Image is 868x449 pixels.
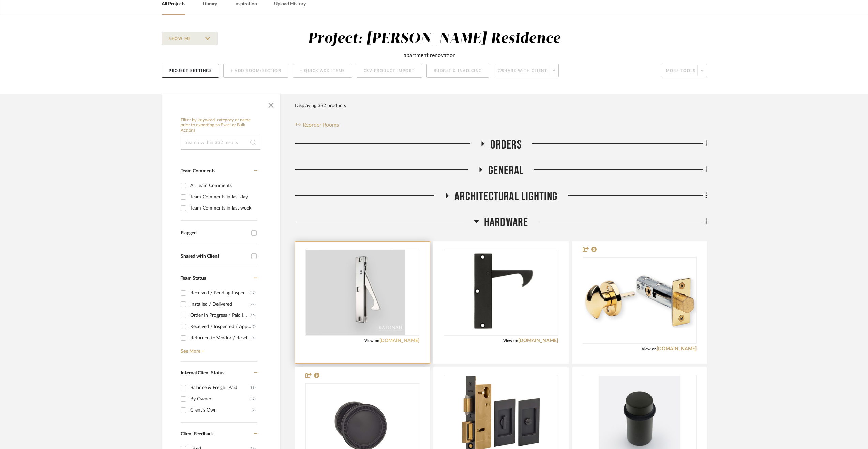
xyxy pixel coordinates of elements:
[190,288,250,298] div: Received / Pending Inspection
[293,64,352,78] button: + Quick Add Items
[666,68,695,78] span: More tools
[454,189,557,204] span: Architectural Lighting
[181,230,248,236] div: Flagged
[320,250,405,335] img: Knife Edge Pull
[190,180,256,191] div: All Team Comments
[498,68,548,78] span: Share with client
[662,64,707,77] button: More tools
[252,321,256,332] div: (7)
[295,121,339,129] button: Reorder Rooms
[181,276,206,281] span: Team Status
[642,347,657,351] span: View on
[190,191,256,202] div: Team Comments in last day
[181,136,260,150] input: Search within 332 results
[179,343,257,354] a: See More +
[181,371,224,375] span: Internal Client Status
[657,346,697,351] a: [DOMAIN_NAME]
[364,339,379,343] span: View on
[181,118,260,134] h6: Filter by keyword, category or name prior to exporting to Excel or Bulk Actions
[518,338,558,343] a: [DOMAIN_NAME]
[494,64,559,77] button: Share with client
[426,64,489,78] button: Budget & Invoicing
[250,382,256,393] div: (88)
[162,64,219,78] button: Project Settings
[490,138,522,152] span: Orders
[190,332,252,343] div: Returned to Vendor / Reselect
[250,288,256,298] div: (37)
[264,97,278,111] button: Close
[190,299,250,310] div: Installed / Delivered
[190,203,256,214] div: Team Comments in last week
[250,393,256,404] div: (37)
[190,321,252,332] div: Received / Inspected / Approved
[503,339,518,343] span: View on
[190,393,250,404] div: By Owner
[303,121,339,129] span: Reorder Rooms
[190,405,252,416] div: Client's Own
[223,64,288,78] button: + Add Room/Section
[488,164,524,178] span: General
[379,338,419,343] a: [DOMAIN_NAME]
[404,51,456,59] div: apartment renovation
[295,99,346,112] div: Displaying 332 products
[308,32,560,46] div: Project: [PERSON_NAME] Residence
[252,332,256,343] div: (4)
[484,215,528,230] span: Hardware
[181,169,215,173] span: Team Comments
[583,274,696,328] img: Front Entrance Lock
[250,310,256,321] div: (16)
[252,405,256,416] div: (2)
[357,64,422,78] button: CSV Product Import
[444,249,557,335] div: 0
[467,250,535,335] img: 4-1/4" Solid Brass Thin Sliding / Pocket Door Edge Pull
[250,299,256,310] div: (27)
[190,310,250,321] div: Order In Progress / Paid In Full w/ Freight, No Balance due
[181,253,248,259] div: Shared with Client
[181,432,214,436] span: Client Feedback
[190,382,250,393] div: Balance & Freight Paid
